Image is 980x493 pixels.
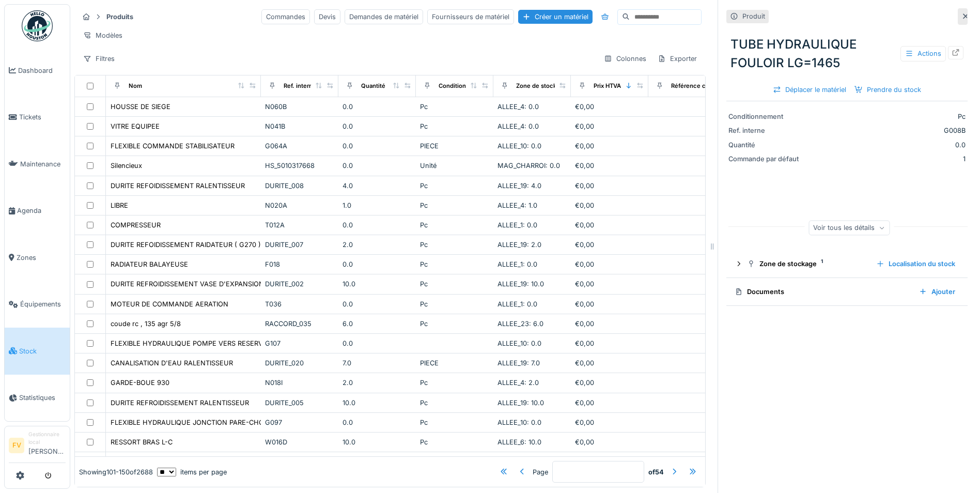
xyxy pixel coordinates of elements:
div: PIECE [420,358,489,368]
a: FV Gestionnaire local[PERSON_NAME] [9,430,66,463]
div: €0,00 [575,102,644,112]
div: Créer un matériel [518,10,593,24]
span: ALLEE_10: 0.0 [497,142,541,150]
div: Prendre du stock [850,83,925,97]
div: 0.0 [343,141,412,151]
div: Ajouter [915,285,959,299]
span: ALLEE_19: 10.0 [497,280,544,288]
div: €0,00 [575,378,644,388]
div: Commande par défaut [728,154,806,164]
span: ALLEE_4: 0.0 [497,122,539,130]
div: 0.0 [810,140,966,150]
div: N041B [265,121,334,131]
div: Prix HTVA [594,82,621,90]
div: RACCORD_035 [265,319,334,329]
a: Équipements [5,281,70,328]
span: ALLEE_4: 1.0 [497,202,537,209]
span: ALLEE_1: 0.0 [497,300,537,308]
div: Unité [420,161,489,171]
div: €0,00 [575,259,644,269]
div: Pc [420,398,489,408]
div: DURITE REFROIDISSEMENT VASE D'EXPANSION [111,279,264,289]
div: 2.0 [343,240,412,250]
span: ALLEE_10: 0.0 [497,340,541,347]
span: Stock [19,346,66,356]
img: Badge_color-CXgf-gQk.svg [22,10,53,41]
div: Documents [735,287,911,297]
div: T012A [265,220,334,230]
div: Conditionnement [728,112,806,121]
span: ALLEE_19: 10.0 [497,399,544,407]
div: DURITE_007 [265,240,334,250]
div: N060B [265,102,334,112]
div: Showing 101 - 150 of 2688 [79,467,153,476]
div: €0,00 [575,181,644,191]
div: Modèles [79,28,127,43]
span: ALLEE_19: 4.0 [497,182,541,190]
a: Agenda [5,188,70,235]
div: Pc [420,201,489,210]
div: DURITE REFROIDISSEMENT RALENTISSEUR [111,398,249,408]
span: ALLEE_1: 0.0 [497,260,537,268]
div: N018I [265,378,334,388]
span: Statistiques [19,393,66,403]
div: Pc [420,418,489,427]
div: Référence constructeur [671,82,739,90]
div: Localisation du stock [872,257,959,271]
div: Pc [420,378,489,388]
span: Agenda [17,206,66,215]
div: Demandes de matériel [345,9,423,24]
div: 0.0 [343,418,412,427]
div: 0.0 [343,220,412,230]
div: €0,00 [575,338,644,348]
a: Stock [5,328,70,375]
div: Pc [420,220,489,230]
div: Produit [742,11,765,21]
strong: of 54 [648,467,664,476]
div: TUBE HYDRAULIQUE FOULOIR LG=1465 [726,31,968,76]
div: RADIATEUR BALAYEUSE [111,259,188,269]
div: €0,00 [575,299,644,309]
div: DURITE_020 [265,358,334,368]
div: FLEXIBLE HYDRAULIQUE POMPE VERS RESERVOIR [111,338,274,348]
div: 6.0 [343,319,412,329]
div: Pc [420,240,489,250]
div: CANALISATION D'EAU RALENTISSEUR [111,358,233,368]
div: Quantité [728,140,806,150]
div: Zone de stockage [747,259,868,269]
span: Zones [17,253,66,263]
div: 7.0 [343,358,412,368]
span: ALLEE_19: 2.0 [497,241,541,249]
div: LIBRE [111,201,128,210]
div: Nom [129,82,142,90]
div: Colonnes [599,51,651,66]
a: Zones [5,234,70,281]
span: Dashboard [18,66,66,75]
div: Pc [420,437,489,447]
div: 0.0 [343,121,412,131]
div: Page [533,467,548,476]
span: ALLEE_23: 6.0 [497,320,543,328]
div: 10.0 [343,437,412,447]
div: HOUSSE DE SIEGE [111,102,170,112]
span: Tickets [19,112,66,122]
div: Ref. interne [284,82,316,90]
li: [PERSON_NAME] [28,430,66,460]
a: Dashboard [5,47,70,94]
div: T036 [265,299,334,309]
div: Exporter [653,51,702,66]
div: HS_5010317668 [265,161,334,171]
div: Pc [420,319,489,329]
div: Fournisseurs de matériel [427,9,514,24]
span: ALLEE_1: 0.0 [497,221,537,229]
div: €0,00 [575,220,644,230]
div: DURITE_008 [265,181,334,191]
span: ALLEE_19: 7.0 [497,359,540,367]
div: 0.0 [343,161,412,171]
div: Conditionnement [439,82,488,90]
div: Commandes [261,9,310,24]
span: Maintenance [20,159,66,169]
div: COMPRESSEUR [111,220,161,230]
div: €0,00 [575,437,644,447]
div: Gestionnaire local [28,430,66,446]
